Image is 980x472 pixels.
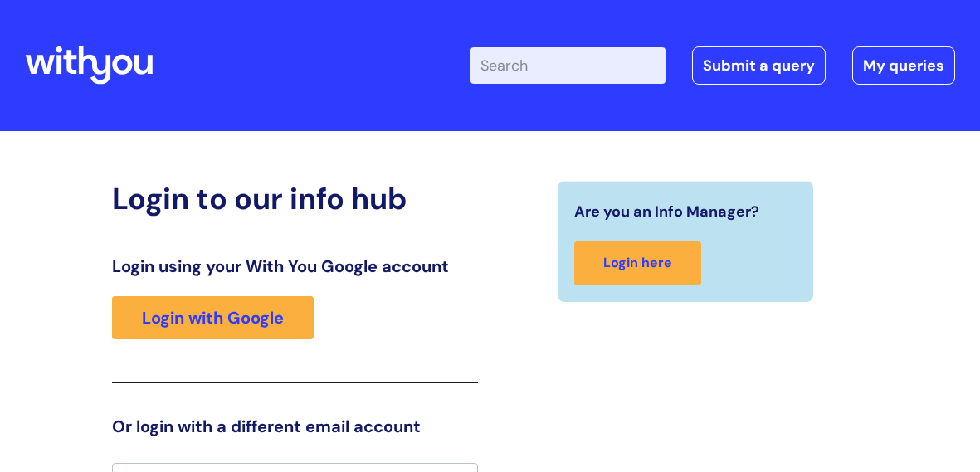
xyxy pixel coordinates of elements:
input: Search [470,47,666,84]
h3: Or login with a different email account [112,416,478,436]
h2: Login to our info hub [112,181,478,217]
span: Are you an Info Manager? [574,198,759,225]
a: My queries [852,46,955,85]
h3: Login using your With You Google account [112,256,478,276]
a: Login with Google [112,296,314,339]
a: Login here [574,241,701,285]
a: Submit a query [692,46,826,85]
